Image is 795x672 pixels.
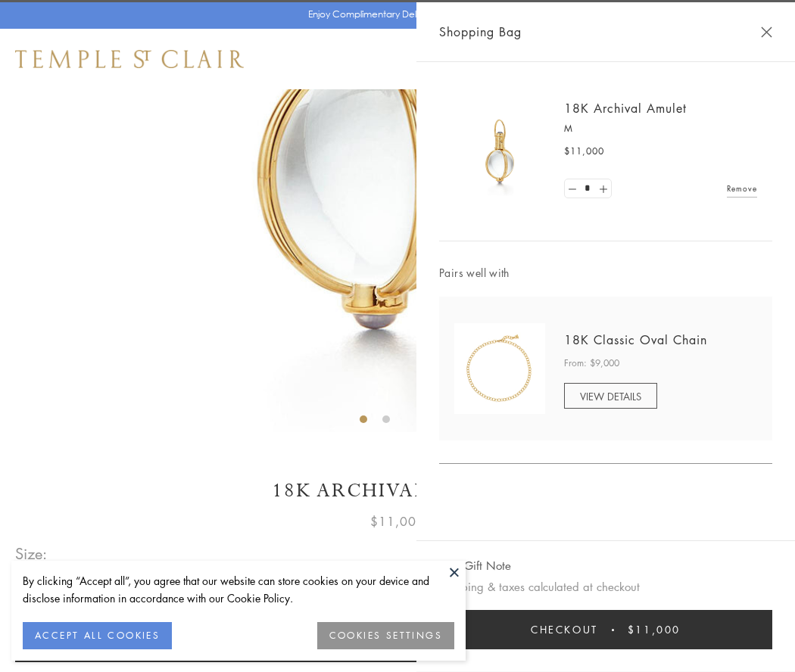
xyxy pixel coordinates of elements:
[564,331,707,348] a: 18K Classic Oval Chain
[308,7,480,22] p: Enjoy Complimentary Delivery & Returns
[565,179,580,198] a: Set quantity to 0
[531,621,598,638] span: Checkout
[564,144,604,159] span: $11,000
[15,478,780,504] h1: 18K Archival Amulet
[15,541,48,566] span: Size:
[564,121,757,136] p: M
[580,389,641,403] span: VIEW DETAILS
[23,572,454,607] div: By clicking “Accept all”, you agree that our website can store cookies on your device and disclos...
[23,622,172,649] button: ACCEPT ALL COOKIES
[628,621,681,638] span: $11,000
[564,100,687,117] a: 18K Archival Amulet
[439,610,772,649] button: Checkout $11,000
[15,50,244,68] img: Temple St. Clair
[761,26,772,38] button: Close Shopping Bag
[317,622,454,649] button: COOKIES SETTINGS
[564,383,657,409] a: VIEW DETAILS
[439,577,772,596] p: Shipping & taxes calculated at checkout
[439,22,522,42] span: Shopping Bag
[454,106,545,197] img: 18K Archival Amulet
[454,323,545,414] img: N88865-OV18
[727,180,757,197] a: Remove
[595,179,610,198] a: Set quantity to 2
[439,264,772,282] span: Pairs well with
[370,512,425,531] span: $11,000
[439,556,511,575] button: Add Gift Note
[564,356,619,371] span: From: $9,000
